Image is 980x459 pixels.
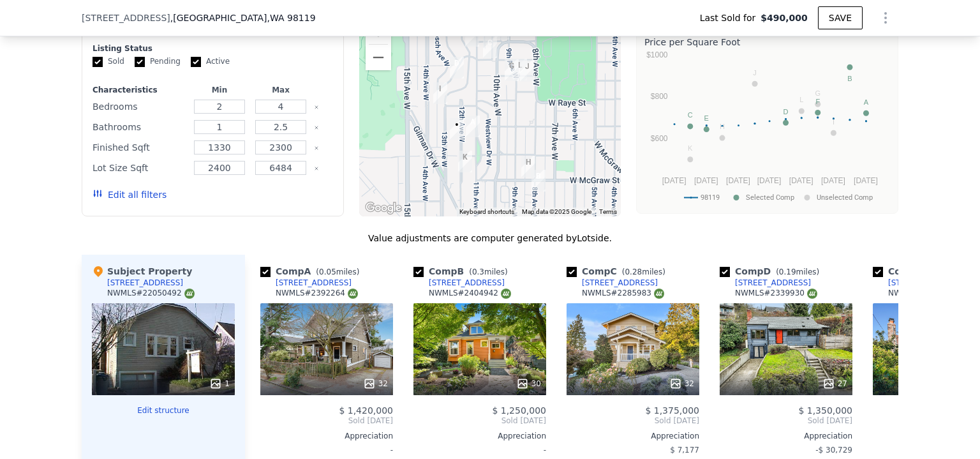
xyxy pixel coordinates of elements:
[817,193,873,202] text: Unselected Comp
[362,200,405,216] img: Google
[314,166,319,171] button: Clear
[459,207,514,216] button: Keyboard shortcuts
[789,176,813,185] text: [DATE]
[798,405,852,416] span: $ 1,350,000
[567,431,699,441] div: Appreciation
[515,55,539,87] div: 811 W Newell St
[453,146,477,177] div: 2246 12th Ave W
[815,89,820,97] text: G
[645,405,699,416] span: $ 1,375,000
[92,265,192,278] div: Subject Property
[646,50,668,59] text: $1000
[704,114,709,122] text: E
[799,96,803,103] text: L
[260,431,393,441] div: Appreciation
[260,441,393,459] div: -
[93,43,333,54] div: Listing Status
[516,377,541,390] div: 30
[276,288,358,299] div: NWMLS # 2392264
[753,69,757,77] text: J
[319,267,336,276] span: 0.05
[478,31,502,63] div: 1004 W Armour St
[864,98,869,106] text: A
[783,108,789,116] text: D
[822,377,847,390] div: 27
[461,110,485,142] div: 2531 11th Ave W
[464,267,512,276] span: ( miles)
[599,208,617,215] a: Terms (opens in new tab)
[694,176,718,185] text: [DATE]
[888,278,964,288] div: [STREET_ADDRESS]
[654,289,664,299] img: NWMLS Logo
[93,139,186,156] div: Finished Sqft
[413,416,546,426] span: Sold [DATE]
[209,377,230,390] div: 1
[93,85,186,95] div: Characteristics
[472,267,484,276] span: 0.3
[82,11,170,24] span: [STREET_ADDRESS]
[267,13,315,23] span: , WA 98119
[833,118,835,126] text: I
[276,278,352,288] div: [STREET_ADDRESS]
[701,193,720,202] text: 98119
[735,278,811,288] div: [STREET_ADDRESS]
[516,151,540,183] div: 806 W Mcgraw St
[567,265,671,278] div: Comp C
[821,176,845,185] text: [DATE]
[688,144,693,152] text: K
[82,232,898,245] div: Value adjustments are computer generated by Lotside .
[662,176,687,185] text: [DATE]
[314,125,319,130] button: Clear
[854,176,878,185] text: [DATE]
[429,288,511,299] div: NWMLS # 2404942
[779,267,796,276] span: 0.19
[720,123,725,130] text: H
[339,405,393,416] span: $ 1,420,000
[669,377,694,390] div: 32
[93,98,186,116] div: Bedrooms
[508,54,532,86] div: 2668 9th Ave W
[445,52,469,84] div: 2656 13th Ave W
[184,289,195,299] img: NWMLS Logo
[253,85,309,95] div: Max
[567,278,658,288] a: [STREET_ADDRESS]
[107,288,195,299] div: NWMLS # 22050492
[644,33,890,51] div: Price per Square Foot
[363,377,388,390] div: 32
[413,431,546,441] div: Appreciation
[815,98,820,105] text: F
[873,278,964,288] a: [STREET_ADDRESS]
[428,77,452,109] div: 2605 13th Ave W
[362,200,405,216] a: Open this area in Google Maps (opens a new window)
[720,265,824,278] div: Comp D
[314,146,319,151] button: Clear
[93,159,186,177] div: Lot Size Sqft
[260,416,393,426] span: Sold [DATE]
[260,265,364,278] div: Comp A
[644,51,890,211] svg: A chart.
[582,288,664,299] div: NWMLS # 2285983
[670,446,699,455] span: $ 7,177
[93,57,103,67] input: Sold
[311,267,364,276] span: ( miles)
[746,193,794,202] text: Selected Comp
[617,267,671,276] span: ( miles)
[651,134,668,143] text: $600
[135,56,181,67] label: Pending
[135,57,145,67] input: Pending
[348,289,358,299] img: NWMLS Logo
[700,11,761,24] span: Last Sold for
[413,265,513,278] div: Comp B
[92,405,235,416] button: Edit structure
[93,188,167,201] button: Edit all filters
[260,278,352,288] a: [STREET_ADDRESS]
[873,265,972,278] div: Comp E
[873,5,898,31] button: Show Options
[888,288,970,299] div: NWMLS # 2285780
[807,289,817,299] img: NWMLS Logo
[582,278,658,288] div: [STREET_ADDRESS]
[720,278,811,288] a: [STREET_ADDRESS]
[500,54,524,86] div: 903 W Newell St
[107,278,183,288] div: [STREET_ADDRESS]
[761,11,808,24] span: $490,000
